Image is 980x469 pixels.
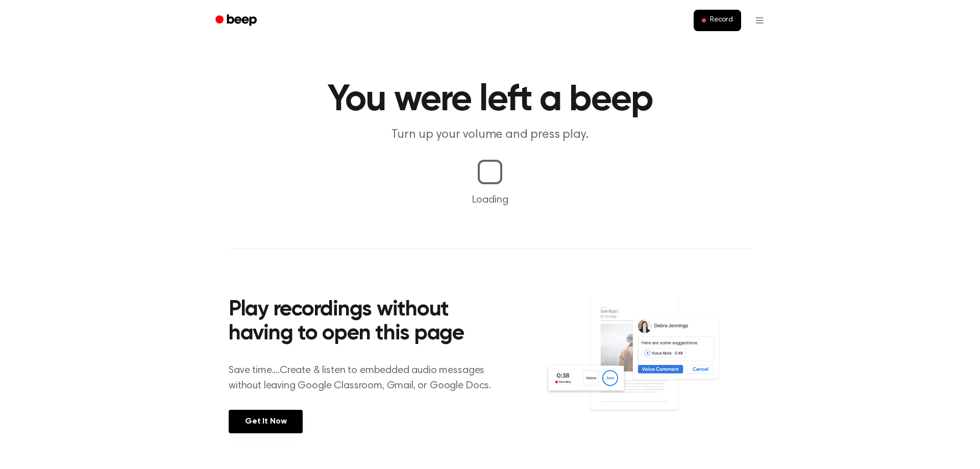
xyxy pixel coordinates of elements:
[694,10,741,31] button: Record
[229,82,751,118] h1: You were left a beep
[545,295,751,432] img: Voice Comments on Docs and Recording Widget
[294,127,686,143] p: Turn up your volume and press play.
[710,16,733,25] span: Record
[747,8,772,33] button: Open menu
[229,298,504,347] h2: Play recordings without having to open this page
[229,410,303,433] a: Get It Now
[12,192,968,208] p: Loading
[229,363,504,393] p: Save time....Create & listen to embedded audio messages without leaving Google Classroom, Gmail, ...
[208,11,266,31] a: Beep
